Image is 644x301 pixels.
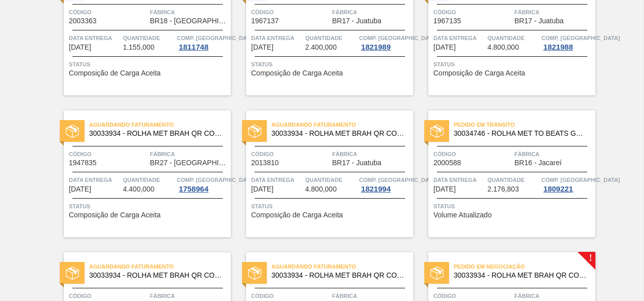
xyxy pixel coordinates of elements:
span: Quantidade [123,175,175,185]
div: 1821988 [541,43,575,51]
span: Comp. Carga [359,175,437,185]
span: Código [69,149,147,159]
span: 30033934 - ROLHA MET BRAH QR CODE 021CX105 [271,272,405,279]
span: Fábrica [332,291,411,301]
span: Quantidade [488,33,539,43]
span: Composição de Carga Aceita [69,69,160,77]
span: Código [251,291,330,301]
span: Pedido em Trânsito [454,120,595,130]
span: Aguardando Faturamento [271,261,413,272]
span: Status [433,59,593,69]
span: Aguardando Faturamento [271,120,413,130]
span: 2.400,000 [305,44,337,51]
span: Status [251,59,411,69]
span: Quantidade [488,175,539,185]
span: 01/09/2025 [251,44,273,51]
span: BR17 - Juatuba [332,159,381,167]
a: Comp. [GEOGRAPHIC_DATA]1758964 [177,175,228,193]
img: status [430,267,444,280]
img: status [248,267,261,280]
span: 30033934 - ROLHA MET BRAH QR CODE 021CX105 [271,130,405,137]
span: BR18 - Pernambuco [150,17,228,25]
a: statusAguardando Faturamento30033934 - ROLHA MET BRAH QR CODE 021CX105Código1947835FábricaBR27 - ... [49,110,231,237]
span: Status [433,201,593,211]
span: BR16 - Jacareí [514,159,561,167]
span: Fábrica [150,149,228,159]
span: Comp. Carga [541,33,620,43]
span: 1947835 [69,159,97,167]
span: Código [433,7,512,17]
a: Comp. [GEOGRAPHIC_DATA]1821994 [359,175,411,193]
span: Composição de Carga Aceita [251,69,343,77]
span: 04/09/2025 [251,185,273,193]
span: Código [433,291,512,301]
span: Fábrica [150,7,228,17]
span: Data entrega [69,175,120,185]
span: BR27 - Nova Minas [150,159,228,167]
span: Código [433,149,512,159]
img: status [66,267,79,280]
div: 1811748 [177,43,210,51]
span: Volume Atualizado [433,211,492,219]
span: 1967135 [433,17,461,25]
span: 2.176,803 [488,185,519,193]
span: Fábrica [514,291,593,301]
span: Comp. Carga [541,175,620,185]
span: 2013810 [251,159,279,167]
span: Composição de Carga Aceita [251,211,343,219]
span: 30034746 - ROLHA MET TO BEATS GREEN MIX [454,130,587,137]
span: Pedido em Negociação [454,261,595,272]
span: Código [251,149,330,159]
span: Quantidade [123,33,175,43]
span: 15/08/2025 [69,44,91,51]
img: status [248,125,261,138]
a: Comp. [GEOGRAPHIC_DATA]1821988 [541,33,593,51]
span: Fábrica [150,291,228,301]
span: Data entrega [433,175,485,185]
span: Fábrica [514,7,593,17]
span: Fábrica [332,149,411,159]
span: 1967137 [251,17,279,25]
span: BR17 - Juatuba [332,17,381,25]
img: status [66,125,79,138]
a: statusAguardando Faturamento30033934 - ROLHA MET BRAH QR CODE 021CX105Código2013810FábricaBR17 - ... [231,110,413,237]
span: Comp. Carga [177,175,255,185]
span: 4.800,000 [488,44,519,51]
span: Código [251,7,330,17]
span: Status [69,59,228,69]
span: Composição de Carga Aceita [433,69,525,77]
span: Fábrica [514,149,593,159]
a: Comp. [GEOGRAPHIC_DATA]1821989 [359,33,411,51]
span: Data entrega [69,33,120,43]
span: Data entrega [251,33,303,43]
span: BR17 - Juatuba [514,17,563,25]
span: Quantidade [305,33,357,43]
span: Código [69,7,147,17]
img: status [430,125,444,138]
span: Aguardando Faturamento [89,261,231,272]
span: 4.800,000 [305,185,337,193]
span: 30033934 - ROLHA MET BRAH QR CODE 021CX105 [454,272,587,279]
span: Composição de Carga Aceita [69,211,160,219]
span: Status [69,201,228,211]
span: 30033934 - ROLHA MET BRAH QR CODE 021CX105 [89,130,223,137]
span: Quantidade [305,175,357,185]
span: Comp. Carga [177,33,255,43]
div: 1809221 [541,185,575,193]
span: 2003363 [69,17,97,25]
span: Comp. Carga [359,33,437,43]
span: 1.155,000 [123,44,154,51]
span: Fábrica [332,7,411,17]
span: 2000588 [433,159,461,167]
div: 1821989 [359,43,392,51]
span: Data entrega [251,175,303,185]
div: 1758964 [177,185,210,193]
span: Data entrega [433,33,485,43]
a: statusPedido em Trânsito30034746 - ROLHA MET TO BEATS GREEN MIXCódigo2000588FábricaBR16 - Jacareí... [413,110,595,237]
a: Comp. [GEOGRAPHIC_DATA]1811748 [177,33,228,51]
span: 01/09/2025 [433,44,456,51]
span: 01/09/2025 [69,185,91,193]
a: Comp. [GEOGRAPHIC_DATA]1809221 [541,175,593,193]
div: 1821994 [359,185,392,193]
span: Código [69,291,147,301]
